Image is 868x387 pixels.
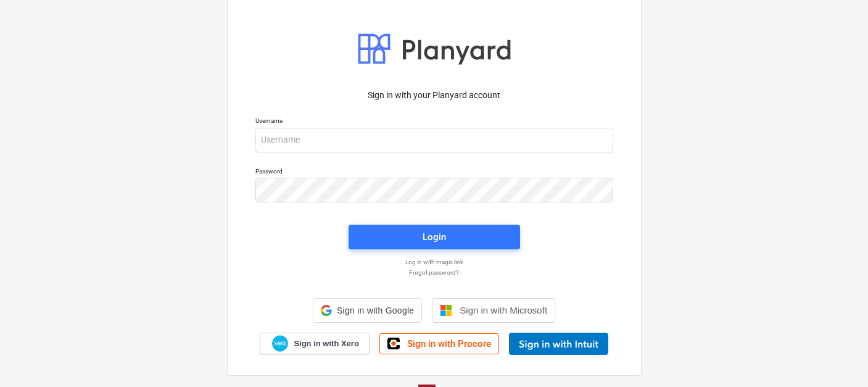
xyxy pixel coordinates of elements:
[313,298,422,323] div: Sign in with Google
[249,268,619,277] a: Forgot password?
[255,117,613,127] p: Username
[423,229,446,245] div: Login
[294,338,358,349] span: Sign in with Xero
[255,128,613,152] input: Username
[460,305,547,315] span: Sign in with Microsoft
[260,333,370,354] a: Sign in with Xero
[255,89,613,102] p: Sign in with your Planyard account
[349,225,520,249] button: Login
[440,304,452,317] img: Microsoft logo
[407,338,491,349] span: Sign in with Procore
[249,258,619,266] a: Log in with magic link
[272,335,288,352] img: Xero logo
[379,333,499,354] a: Sign in with Procore
[337,306,414,315] span: Sign in with Google
[255,167,613,178] p: Password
